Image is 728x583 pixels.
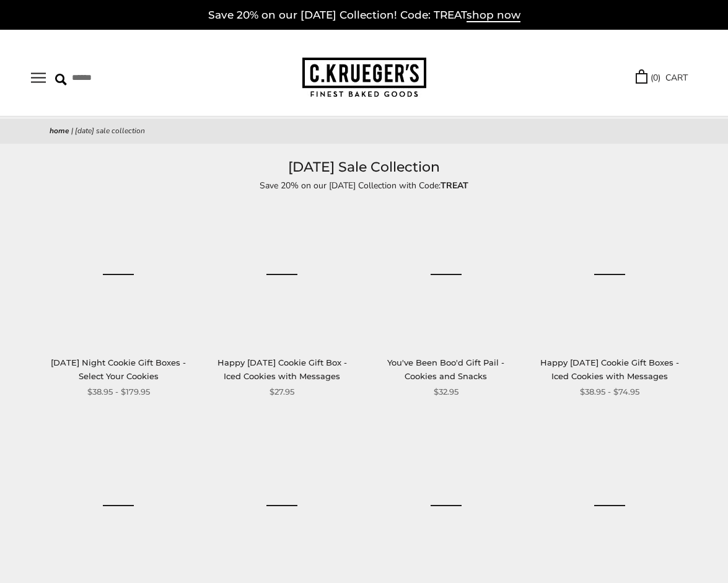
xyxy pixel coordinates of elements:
a: Halloween Night Cookie Gift Boxes - Select Your Cookies [49,205,188,344]
a: Happy [DATE] Cookie Gift Boxes - Iced Cookies with Messages [540,357,679,380]
a: Halloween Night Half Dozen Sampler - Assorted Cookies [213,436,351,575]
span: $38.95 - $179.95 [87,385,150,398]
span: $27.95 [270,385,294,398]
span: | [71,126,73,136]
span: $38.95 - $74.95 [580,385,639,398]
p: Save 20% on our [DATE] Collection with Code: [79,178,649,193]
img: Search [55,74,67,85]
a: Pumpkin & Ghosts Cookie Gift Boxes - Assorted Cookies [49,436,188,575]
a: Halloween Night Cookie Gift Boxes - Iced Cookies [540,436,679,575]
nav: breadcrumbs [50,125,678,138]
strong: TREAT [441,180,468,191]
a: Trick or Treat Jack-O'-Lantern Tote - Cookies and Snacks [377,436,515,575]
a: Happy [DATE] Cookie Gift Box - Iced Cookies with Messages [217,357,347,380]
h1: [DATE] Sale Collection [50,156,678,178]
a: (0) CART [636,71,688,85]
a: Happy Halloween Cookie Gift Boxes - Iced Cookies with Messages [540,205,679,344]
a: [DATE] Night Cookie Gift Boxes - Select Your Cookies [51,357,186,380]
button: Open navigation [31,72,46,83]
a: Home [50,126,69,136]
a: Happy Halloween Cookie Gift Box - Iced Cookies with Messages [213,205,351,344]
span: [DATE] Sale Collection [75,126,145,136]
a: Save 20% on our [DATE] Collection! Code: TREATshop now [208,9,520,22]
input: Search [55,68,191,87]
a: You've Been Boo'd Gift Pail - Cookies and Snacks [377,205,515,344]
span: $32.95 [434,385,458,398]
a: You've Been Boo'd Gift Pail - Cookies and Snacks [387,357,504,380]
span: shop now [467,9,520,22]
img: C.KRUEGER'S [302,58,426,98]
